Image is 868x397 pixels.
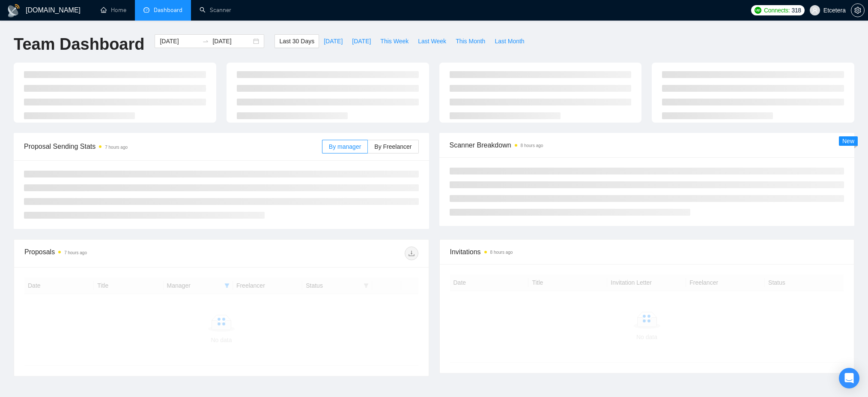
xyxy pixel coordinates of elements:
a: homeHome [101,6,126,14]
span: Last Month [495,36,524,46]
button: This Week [376,34,413,48]
span: Connects: [764,6,790,15]
a: setting [851,7,865,14]
button: Last Week [413,34,451,48]
span: This Month [456,36,485,46]
img: upwork-logo.png [755,7,761,14]
button: setting [851,3,865,17]
span: New [842,138,854,144]
a: searchScanner [200,6,231,14]
span: user [812,7,818,13]
time: 7 hours ago [64,250,87,255]
span: 318 [791,6,801,15]
span: swap-right [202,38,209,45]
span: Proposal Sending Stats [24,141,322,152]
button: Last 30 Days [274,34,319,48]
button: Last Month [490,34,529,48]
img: logo [7,4,21,18]
span: setting [851,7,864,14]
button: [DATE] [347,34,376,48]
time: 7 hours ago [105,145,128,150]
div: Proposals [24,247,221,260]
span: [DATE] [352,36,371,46]
div: Open Intercom Messenger [839,368,859,388]
span: Last Week [418,36,446,46]
span: By manager [329,143,361,150]
button: This Month [451,34,490,48]
span: Dashboard [154,6,182,14]
span: to [202,38,209,45]
span: This Week [380,36,409,46]
span: [DATE] [324,36,343,46]
span: Last 30 Days [279,36,314,46]
span: Scanner Breakdown [450,140,844,150]
h1: Team Dashboard [14,34,144,54]
button: [DATE] [319,34,347,48]
input: Start date [160,36,199,46]
time: 8 hours ago [490,250,513,255]
span: dashboard [143,7,149,13]
time: 8 hours ago [521,143,543,148]
span: By Freelancer [374,143,412,150]
input: End date [212,36,251,46]
span: Invitations [450,247,844,257]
